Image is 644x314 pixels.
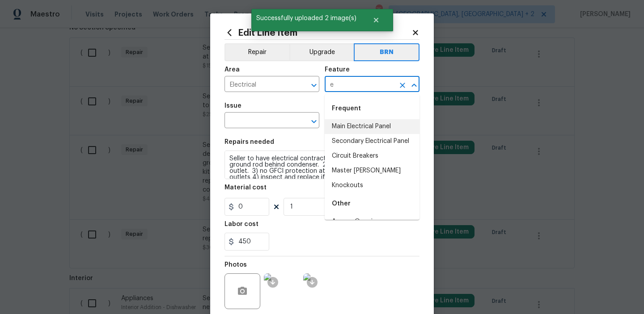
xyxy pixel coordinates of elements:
[325,214,419,229] li: Access Opening
[308,79,320,92] button: Open
[408,79,420,92] button: Close
[325,193,419,214] div: Other
[251,9,361,28] span: Successfully uploaded 2 image(s)
[225,43,289,61] button: Repair
[325,67,350,73] h5: Feature
[325,134,419,149] li: Secondary Electrical Panel
[225,262,247,268] h5: Photos
[308,115,320,128] button: Open
[225,184,267,191] h5: Material cost
[225,151,419,179] textarea: Seller to have electrical contractor repair/replace 1) detached ground rod behind condenser. 2) o...
[325,119,419,134] li: Main Electrical Panel
[361,11,391,29] button: Close
[225,221,258,227] h5: Labor cost
[225,67,240,73] h5: Area
[325,163,419,178] li: Master [PERSON_NAME]
[289,43,354,61] button: Upgrade
[325,149,419,163] li: Circuit Breakers
[325,98,419,119] div: Frequent
[225,28,411,38] h2: Edit Line Item
[354,43,419,61] button: BRN
[396,79,409,92] button: Clear
[225,139,274,145] h5: Repairs needed
[325,178,419,193] li: Knockouts
[225,103,241,109] h5: Issue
